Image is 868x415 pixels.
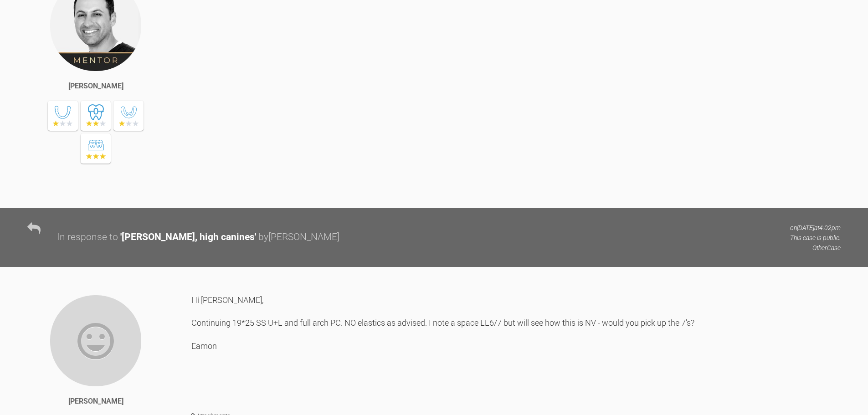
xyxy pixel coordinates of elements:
[57,230,118,245] div: In response to
[258,230,339,245] div: by [PERSON_NAME]
[49,294,142,387] img: Eamon OReilly
[120,230,256,245] div: ' [PERSON_NAME], high canines '
[68,395,123,407] div: [PERSON_NAME]
[68,80,123,92] div: [PERSON_NAME]
[790,243,841,253] p: Other Case
[790,233,841,243] p: This case is public.
[790,223,841,233] p: on [DATE] at 4:02pm
[191,294,841,397] div: Hi [PERSON_NAME], Continuing 19*25 SS U+L and full arch PC. NO elastics as advised. I note a spac...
